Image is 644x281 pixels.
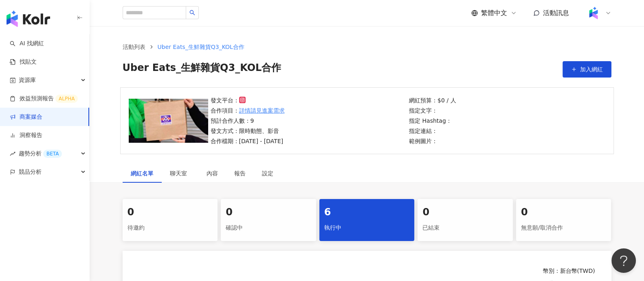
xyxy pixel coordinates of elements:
[422,206,508,219] div: 0
[262,169,273,178] div: 設定
[139,267,595,275] div: 幣別 ： 新台幣 ( TWD )
[10,58,37,66] a: 找貼文
[189,10,195,15] span: search
[19,144,62,163] span: 趨勢分析
[207,169,218,178] div: 內容
[563,61,611,77] button: 加入網紅
[586,5,601,21] img: Kolr%20app%20icon%20%281%29.png
[158,44,244,50] span: Uber Eats_生鮮雜貨Q3_KOL合作
[521,221,607,235] div: 無意願/取消合作
[127,206,213,219] div: 0
[170,170,190,176] span: 聊天室
[10,113,42,121] a: 商案媒合
[10,95,78,103] a: 效益預測報告ALPHA
[239,106,285,115] a: 詳情請見進案需求
[10,131,42,139] a: 洞察報告
[611,248,636,273] iframe: Help Scout Beacon - Open
[211,126,285,135] p: 發文方式：限時動態、影音
[19,163,42,181] span: 競品分析
[211,116,285,125] p: 預計合作人數：9
[580,66,603,73] span: 加入網紅
[409,106,456,115] p: 指定文字：
[543,9,569,17] span: 活動訊息
[129,99,208,143] img: 詳情請見進案需求
[10,40,44,48] a: searchAI 找網紅
[409,96,456,105] p: 網紅預算：$0 / 人
[211,106,285,115] p: 合作項目：
[324,206,410,219] div: 6
[7,11,50,27] img: logo
[19,71,36,89] span: 資源庫
[123,61,281,77] span: Uber Eats_生鮮雜貨Q3_KOL合作
[121,42,147,51] a: 活動列表
[481,9,507,18] span: 繁體中文
[409,126,456,135] p: 指定連結：
[409,137,456,146] p: 範例圖片：
[226,221,311,235] div: 確認中
[226,206,311,219] div: 0
[10,151,15,157] span: rise
[211,96,285,105] p: 發文平台：
[409,116,456,125] p: 指定 Hashtag：
[127,221,213,235] div: 待邀約
[43,150,62,158] div: BETA
[211,137,285,146] p: 合作檔期：[DATE] - [DATE]
[422,221,508,235] div: 已結束
[234,169,246,178] div: 報告
[131,169,154,178] div: 網紅名單
[324,221,410,235] div: 執行中
[521,206,607,219] div: 0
